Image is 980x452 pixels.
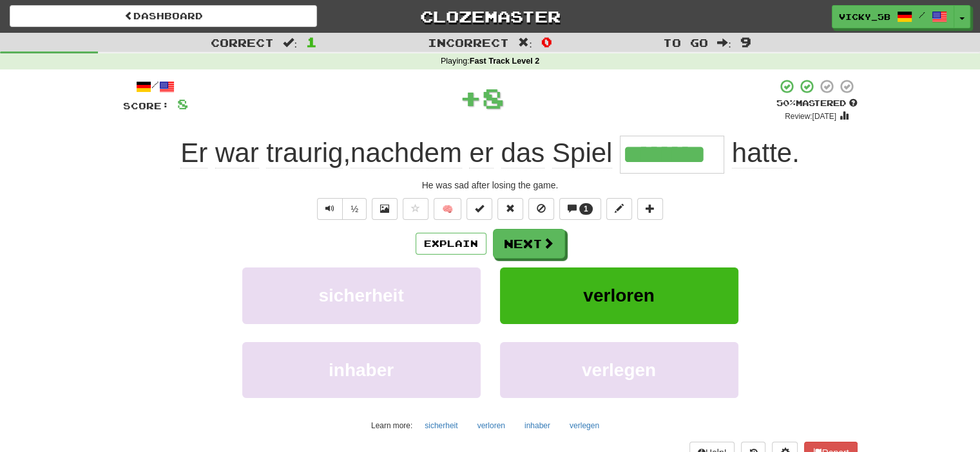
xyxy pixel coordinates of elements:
[459,78,482,117] span: +
[493,229,565,258] button: Next
[583,285,655,305] span: verloren
[469,138,493,168] span: er
[434,198,461,220] button: 🧠
[552,138,612,168] span: Spiel
[500,267,738,323] button: verloren
[180,138,620,168] span: ,
[637,198,663,220] button: Add to collection (alt+a)
[372,198,398,220] button: Show image (alt+x)
[10,5,317,27] a: Dashboard
[776,98,858,109] div: Mastered
[501,138,545,168] span: das
[351,138,462,168] span: nachdem
[416,233,486,255] button: Explain
[559,198,601,220] button: 1
[470,416,512,435] button: verloren
[211,36,274,49] span: Correct
[242,342,481,398] button: inhaber
[517,416,557,435] button: inhaber
[306,34,317,50] span: 1
[497,198,523,220] button: Reset to 0% Mastered (alt+r)
[428,36,509,49] span: Incorrect
[919,10,925,19] span: /
[342,198,367,220] button: ½
[482,82,504,114] span: 8
[177,96,188,112] span: 8
[317,198,343,220] button: Play sentence audio (ctl+space)
[123,78,188,95] div: /
[180,138,207,168] span: Er
[318,285,403,305] span: sicherheit
[584,204,588,213] span: 1
[215,138,259,168] span: war
[528,198,554,220] button: Ignore sentence (alt+i)
[314,198,367,220] div: Text-to-speech controls
[470,57,540,66] strong: Fast Track Level 2
[418,416,465,435] button: sicherheit
[466,198,492,220] button: Set this sentence to 100% Mastered (alt+m)
[266,138,343,168] span: traurig
[717,37,731,48] span: :
[582,360,656,380] span: verlegen
[500,342,738,398] button: verlegen
[785,112,836,121] small: Review: [DATE]
[242,267,481,323] button: sicherheit
[740,34,751,50] span: 9
[123,179,858,192] div: He was sad after losing the game.
[403,198,428,220] button: Favorite sentence (alt+f)
[123,100,169,111] span: Score:
[562,416,606,435] button: verlegen
[776,98,796,108] span: 50 %
[839,11,890,23] span: Vicky_5B
[329,360,394,380] span: inhaber
[336,5,644,28] a: Clozemaster
[283,37,297,48] span: :
[518,37,532,48] span: :
[724,138,800,168] span: .
[732,138,792,168] span: hatte
[541,34,552,50] span: 0
[606,198,632,220] button: Edit sentence (alt+d)
[832,5,954,28] a: Vicky_5B /
[663,36,708,49] span: To go
[371,421,412,430] small: Learn more:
